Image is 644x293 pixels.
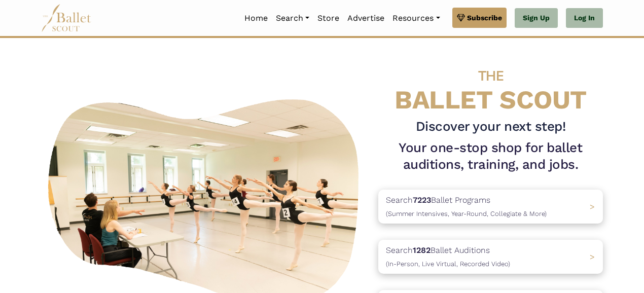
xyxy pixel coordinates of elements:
[313,8,343,29] a: Store
[515,8,558,28] a: Sign Up
[452,8,507,28] a: Subscribe
[272,8,313,29] a: Search
[386,194,547,219] p: Search Ballet Programs
[467,12,502,23] span: Subscribe
[343,8,388,29] a: Advertise
[457,12,465,23] img: gem.svg
[240,8,272,29] a: Home
[378,139,603,174] h1: Your one-stop shop for ballet auditions, training, and jobs.
[590,252,595,262] span: >
[378,118,603,135] h3: Discover your next step!
[566,8,603,28] a: Log In
[386,260,510,268] span: (In-Person, Live Virtual, Recorded Video)
[413,195,431,205] b: 7223
[378,190,603,224] a: Search7223Ballet Programs(Summer Intensives, Year-Round, Collegiate & More)>
[590,202,595,211] span: >
[478,67,504,84] span: THE
[388,8,444,29] a: Resources
[378,58,603,114] h4: BALLET SCOUT
[378,240,603,274] a: Search1282Ballet Auditions(In-Person, Live Virtual, Recorded Video) >
[386,244,510,270] p: Search Ballet Auditions
[413,245,431,255] b: 1282
[386,210,547,217] span: (Summer Intensives, Year-Round, Collegiate & More)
